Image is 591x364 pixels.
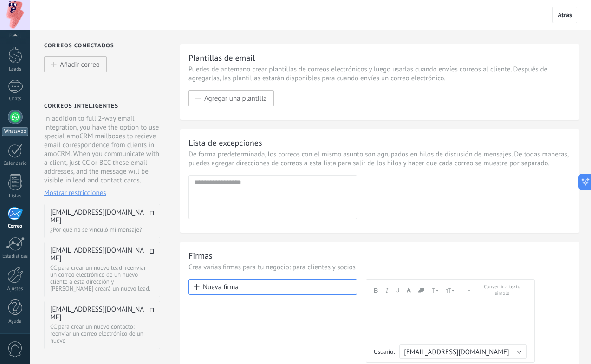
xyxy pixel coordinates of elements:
[418,288,424,293] span: Color de relleno
[50,264,154,292] dd: CC para crear un nuevo lead: reenviar un correo electrónico de un nuevo cliente a esta dirección ...
[374,284,378,297] button: Negrita
[385,284,389,297] button: Cursiva
[558,11,572,19] span: Atrás
[399,344,527,359] button: [EMAIL_ADDRESS][DOMAIN_NAME]
[149,209,154,224] span: Copiar
[188,90,274,106] button: Agregar una plantilla
[188,279,357,295] button: Nueva firma
[406,287,411,293] span: Color de fuente
[204,94,267,102] span: Agregar una plantilla
[50,226,154,233] dd: ¿Por qué no se vinculó mi mensaje?
[44,188,106,197] span: Mostrar restricciones
[2,66,29,72] div: Leads
[2,318,29,325] div: Ayuda
[188,65,571,83] p: Puedes de antemano crear plantillas de correos electrónicos y luego usarlas cuando envíes correos...
[44,56,107,72] button: Añadir correo
[188,137,262,148] div: Lista de excepciones
[2,286,29,292] div: Ajustes
[50,247,146,262] span: [EMAIL_ADDRESS][DOMAIN_NAME]
[2,223,29,229] div: Correo
[50,208,146,224] span: [EMAIL_ADDRESS][DOMAIN_NAME]
[2,253,29,260] div: Estadísticas
[2,193,29,199] div: Listas
[188,52,255,63] div: Plantillas de email
[396,284,399,297] button: Subrayado
[149,306,154,321] span: Copiar
[50,323,154,344] dd: CC para crear un nuevo contacto: reenviar un correo electrónico de un nuevo
[446,287,455,293] span: Tamaño de fuente
[404,348,509,357] span: [EMAIL_ADDRESS][DOMAIN_NAME]
[149,247,154,262] span: Copiar
[477,284,527,297] button: Convertir a texto simple
[2,127,28,136] div: WhatsApp
[2,161,29,167] div: Calendario
[44,42,168,49] div: Correos conectados
[374,348,395,356] span: Usuario:
[60,60,100,68] span: Añadir correo
[431,287,439,293] span: Letra
[2,96,29,102] div: Chats
[188,250,212,261] div: Firmas
[188,150,571,168] p: De forma predeterminada, los correos con el mismo asunto son agrupados en hilos de discusión de m...
[44,103,118,110] div: Correos inteligentes
[44,114,160,197] div: In addition to full 2-way email integration, you have the option to use special amoCRM mailboxes ...
[461,288,470,293] span: Alineación
[50,305,146,321] span: [EMAIL_ADDRESS][DOMAIN_NAME]
[188,263,571,272] p: Crea varias firmas para tu negocio: para clientes y socios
